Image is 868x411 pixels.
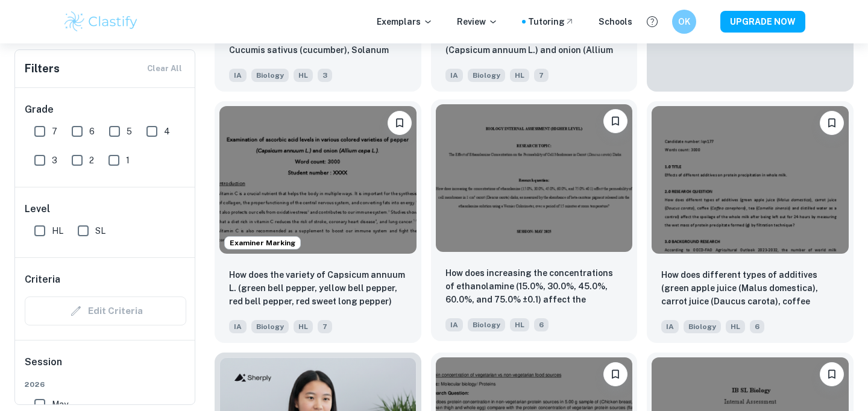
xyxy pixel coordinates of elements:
[750,320,764,333] span: 6
[377,15,433,28] p: Exemplars
[510,318,529,331] span: HL
[229,268,407,309] p: How does the variety of Capsicum annuum L. (green bell pepper, yellow bell pepper, red bell peppe...
[431,101,638,343] a: BookmarkHow does increasing the concentrations of ethanolamine (15.0%, 30.0%, 45.0%, 60.0%, and 7...
[25,296,186,325] div: Criteria filters are unavailable when searching by topic
[318,320,332,333] span: 7
[661,268,839,309] p: How does different types of additives (green apple juice (Malus domestica), carrot juice (Daucus ...
[251,320,289,333] span: Biology
[445,266,623,307] p: How does increasing the concentrations of ethanolamine (15.0%, 30.0%, 45.0%, 60.0%, and 75.0% ±0....
[52,224,63,237] span: HL
[603,362,627,386] button: Bookmark
[89,125,95,138] span: 6
[603,109,627,133] button: Bookmark
[89,154,94,167] span: 2
[219,106,417,254] img: Biology IA example thumbnail: How does the variety of Capsicum annuum
[25,202,186,216] h6: Level
[468,318,505,331] span: Biology
[726,320,745,333] span: HL
[647,101,854,343] a: BookmarkHow does different types of additives (green apple juice (Malus domestica), carrot juice ...
[661,320,679,333] span: IA
[25,102,186,117] h6: Grade
[215,101,421,343] a: Examiner MarkingBookmarkHow does the variety of Capsicum annuum L. (green bell pepper, yellow bel...
[642,11,662,32] button: Help and Feedback
[534,318,549,331] span: 6
[457,15,498,28] p: Review
[820,362,844,386] button: Bookmark
[318,69,332,82] span: 3
[25,355,186,379] h6: Session
[534,69,549,82] span: 7
[294,320,313,333] span: HL
[95,224,105,237] span: SL
[684,320,721,333] span: Biology
[528,15,574,28] a: Tutoring
[52,125,57,138] span: 7
[25,379,186,390] span: 2026
[52,154,57,167] span: 3
[672,10,696,34] button: OK
[229,69,247,82] span: IA
[229,320,247,333] span: IA
[25,60,60,77] h6: Filters
[445,69,463,82] span: IA
[652,106,849,254] img: Biology IA example thumbnail: How does different types of additives (g
[510,69,529,82] span: HL
[436,104,633,252] img: Biology IA example thumbnail: How does increasing the concentrations o
[25,272,60,287] h6: Criteria
[445,318,463,331] span: IA
[599,15,632,28] a: Schools
[388,111,412,135] button: Bookmark
[127,125,132,138] span: 5
[63,10,139,34] img: Clastify logo
[126,154,130,167] span: 1
[225,237,300,248] span: Examiner Marking
[251,69,289,82] span: Biology
[720,11,805,33] button: UPGRADE NOW
[294,69,313,82] span: HL
[468,69,505,82] span: Biology
[820,111,844,135] button: Bookmark
[164,125,170,138] span: 4
[52,398,68,411] span: May
[678,15,691,28] h6: OK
